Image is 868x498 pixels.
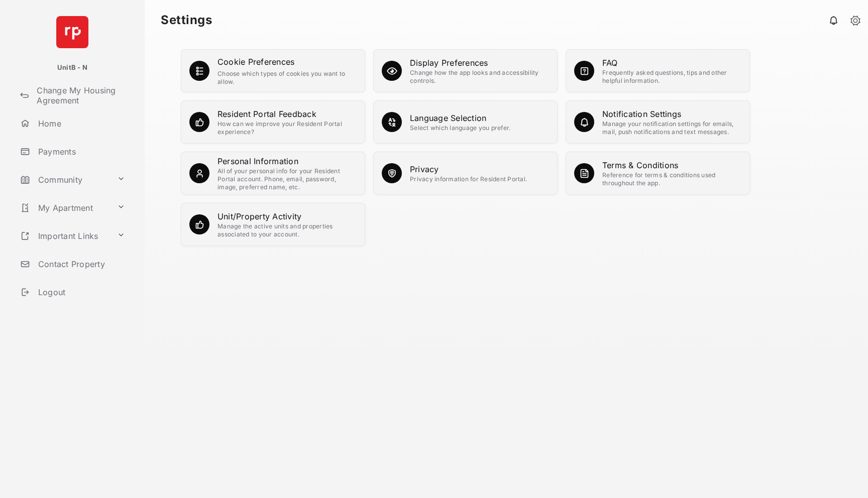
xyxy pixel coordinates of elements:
div: Cookie Preferences [218,56,294,68]
div: Manage the active units and properties associated to your account. [218,222,357,238]
div: Reference for terms & conditions used throughout the app. [602,171,741,187]
a: Unit/Property ActivityManage the active units and properties associated to your account. [218,210,357,238]
div: Personal Information [218,155,357,167]
a: Important Links [16,224,113,248]
div: Notification Settings [602,108,741,120]
a: Personal InformationAll of your personal info for your Resident Portal account. Phone, email, pas... [218,155,357,191]
div: Resident Portal Feedback [218,108,357,120]
div: Terms & Conditions [602,159,741,171]
a: Home [16,111,145,136]
a: Community [16,168,113,192]
div: Language Selection [410,112,510,124]
div: Unit/Property Activity [218,210,357,222]
div: All of your personal info for your Resident Portal account. Phone, email, password, image, prefer... [218,167,357,191]
a: Change My Housing Agreement [16,83,145,107]
a: Language SelectionSelect which language you prefer. [410,112,510,132]
a: Logout [16,280,145,304]
div: How can we improve your Resident Portal experience? [218,120,357,136]
a: PrivacyPrivacy information for Resident Portal. [410,163,527,183]
div: FAQ [602,57,741,69]
div: Manage your notification settings for emails, mail, push notifications and text messages. [602,120,741,136]
div: Choose which types of cookies you want to allow. [218,70,357,86]
a: My Apartment [16,196,113,220]
div: Change how the app looks and accessibility controls. [410,69,549,85]
img: svg+xml;base64,PHN2ZyB4bWxucz0iaHR0cDovL3d3dy53My5vcmcvMjAwMC9zdmciIHdpZHRoPSI2NCIgaGVpZ2h0PSI2NC... [56,16,88,48]
div: Privacy information for Resident Portal. [410,175,527,183]
strong: Settings [161,14,212,26]
div: Display Preferences [410,57,549,69]
div: Privacy [410,163,527,175]
a: Resident Portal FeedbackHow can we improve your Resident Portal experience? [218,108,357,136]
p: UnitB - N [57,63,87,73]
a: Contact Property [16,252,145,276]
a: Payments [16,140,145,164]
div: Select which language you prefer. [410,124,510,132]
div: Frequently asked questions, tips and other helpful information. [602,69,741,85]
a: Display PreferencesChange how the app looks and accessibility controls. [410,57,549,85]
a: Terms & ConditionsReference for terms & conditions used throughout the app. [602,159,741,187]
a: FAQFrequently asked questions, tips and other helpful information. [602,57,741,85]
a: Notification SettingsManage your notification settings for emails, mail, push notifications and t... [602,108,741,136]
